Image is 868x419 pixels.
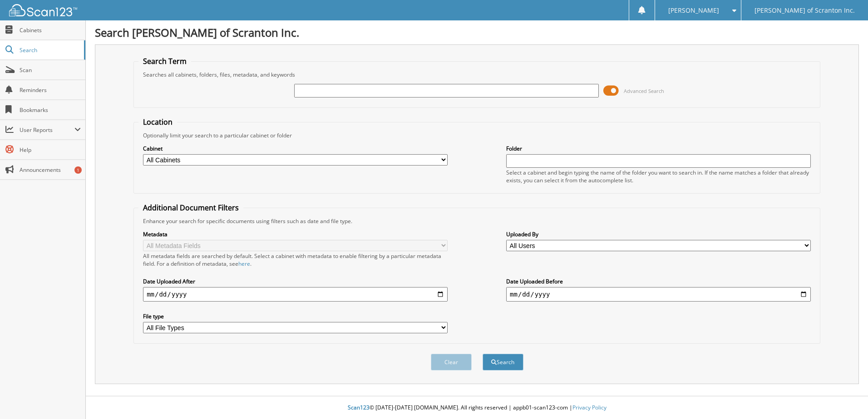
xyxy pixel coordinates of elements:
[668,8,719,13] span: [PERSON_NAME]
[20,46,79,54] span: Search
[20,126,74,134] span: User Reports
[506,278,811,285] label: Date Uploaded Before
[143,252,448,268] div: All metadata fields are searched by default. Select a cabinet with metadata to enable filtering b...
[138,71,815,78] div: Searches all cabinets, folders, files, metadata, and keywords
[755,8,855,13] span: [PERSON_NAME] of Scranton Inc.
[20,166,81,174] span: Announcements
[138,117,177,127] legend: Location
[506,287,811,302] input: end
[138,203,243,213] legend: Additional Document Filters
[238,260,250,268] a: here
[20,86,81,94] span: Reminders
[95,25,859,40] h1: Search [PERSON_NAME] of Scranton Inc.
[143,230,448,238] label: Metadata
[138,56,191,66] legend: Search Term
[74,166,82,174] div: 1
[506,169,811,184] div: Select a cabinet and begin typing the name of the folder you want to search in. If the name match...
[20,66,81,74] span: Scan
[20,106,81,114] span: Bookmarks
[143,312,448,320] label: File type
[624,88,664,94] span: Advanced Search
[9,4,77,16] img: scan123-logo-white.svg
[483,354,523,370] button: Search
[138,217,815,225] div: Enhance your search for specific documents using filters such as date and file type.
[143,287,448,302] input: start
[20,146,81,154] span: Help
[143,145,448,152] label: Cabinet
[431,354,472,370] button: Clear
[20,26,81,34] span: Cabinets
[86,397,868,419] div: © [DATE]-[DATE] [DOMAIN_NAME]. All rights reserved | appb01-scan123-com |
[506,145,811,152] label: Folder
[348,404,370,411] span: Scan123
[506,230,811,238] label: Uploaded By
[143,278,448,285] label: Date Uploaded After
[138,132,815,139] div: Optionally limit your search to a particular cabinet or folder
[572,404,607,411] a: Privacy Policy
